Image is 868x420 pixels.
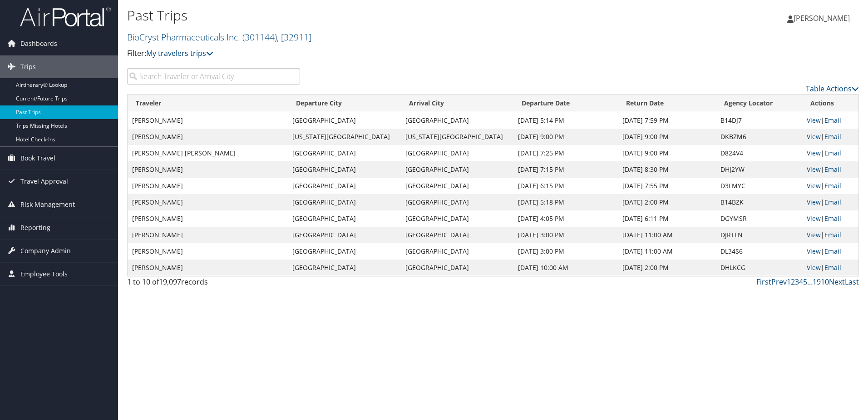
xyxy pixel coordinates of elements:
[401,260,514,276] td: [GEOGRAPHIC_DATA]
[20,263,68,285] span: Employee Tools
[618,145,716,161] td: [DATE] 9:00 PM
[756,277,771,287] a: First
[513,194,618,210] td: [DATE] 5:18 PM
[802,260,858,276] td: |
[20,216,50,239] span: Reporting
[401,243,514,260] td: [GEOGRAPHIC_DATA]
[716,129,802,145] td: DKBZM6
[807,165,821,174] a: View
[716,95,802,112] th: Agency Locator: activate to sort column ascending
[288,178,401,194] td: [GEOGRAPHIC_DATA]
[401,161,514,178] td: [GEOGRAPHIC_DATA]
[401,194,514,210] td: [GEOGRAPHIC_DATA]
[824,149,841,157] a: Email
[20,147,55,170] span: Book Travel
[277,31,311,43] span: , [ 32911 ]
[513,243,618,260] td: [DATE] 3:00 PM
[401,129,514,145] td: [US_STATE][GEOGRAPHIC_DATA]
[401,95,514,112] th: Arrival City: activate to sort column ascending
[618,129,716,145] td: [DATE] 9:00 PM
[127,6,615,25] h1: Past Trips
[802,194,858,210] td: |
[128,227,288,243] td: [PERSON_NAME]
[824,214,841,223] a: Email
[824,247,841,255] a: Email
[824,165,841,174] a: Email
[128,243,288,260] td: [PERSON_NAME]
[127,68,300,85] input: Search Traveler or Arrival City
[513,129,618,145] td: [DATE] 9:00 PM
[716,210,802,227] td: DGYMSR
[716,194,802,210] td: B14BZK
[288,129,401,145] td: [US_STATE][GEOGRAPHIC_DATA]
[807,263,821,272] a: View
[20,240,71,262] span: Company Admin
[401,178,514,194] td: [GEOGRAPHIC_DATA]
[807,247,821,255] a: View
[618,243,716,260] td: [DATE] 11:00 AM
[20,55,36,78] span: Trips
[618,95,716,112] th: Return Date: activate to sort column ascending
[802,145,858,161] td: |
[618,161,716,178] td: [DATE] 8:30 PM
[128,210,288,227] td: [PERSON_NAME]
[513,95,618,112] th: Departure Date: activate to sort column ascending
[807,198,821,206] a: View
[242,31,277,43] span: ( 301144 )
[791,277,795,287] a: 2
[618,112,716,129] td: [DATE] 7:59 PM
[806,84,859,94] a: Table Actions
[824,263,841,272] a: Email
[802,129,858,145] td: |
[802,112,858,129] td: |
[807,230,821,239] a: View
[813,277,829,287] a: 1910
[802,227,858,243] td: |
[128,260,288,276] td: [PERSON_NAME]
[288,194,401,210] td: [GEOGRAPHIC_DATA]
[618,210,716,227] td: [DATE] 6:11 PM
[829,277,845,287] a: Next
[824,181,841,190] a: Email
[288,161,401,178] td: [GEOGRAPHIC_DATA]
[802,161,858,178] td: |
[716,112,802,129] td: B14DJ7
[20,193,75,216] span: Risk Management
[20,6,111,27] img: airportal-logo.png
[513,210,618,227] td: [DATE] 4:05 PM
[845,277,859,287] a: Last
[288,260,401,276] td: [GEOGRAPHIC_DATA]
[802,178,858,194] td: |
[513,178,618,194] td: [DATE] 6:15 PM
[807,149,821,157] a: View
[807,116,821,125] a: View
[513,112,618,129] td: [DATE] 5:14 PM
[401,227,514,243] td: [GEOGRAPHIC_DATA]
[716,161,802,178] td: DHJ2YW
[824,132,841,141] a: Email
[128,161,288,178] td: [PERSON_NAME]
[128,129,288,145] td: [PERSON_NAME]
[787,277,791,287] a: 1
[401,112,514,129] td: [GEOGRAPHIC_DATA]
[716,227,802,243] td: DJRTLN
[146,48,213,58] a: My travelers trips
[807,214,821,223] a: View
[795,277,799,287] a: 3
[128,95,288,112] th: Traveler: activate to sort column ascending
[824,198,841,206] a: Email
[794,13,850,23] span: [PERSON_NAME]
[802,243,858,260] td: |
[288,112,401,129] td: [GEOGRAPHIC_DATA]
[787,5,859,32] a: [PERSON_NAME]
[20,32,57,55] span: Dashboards
[803,277,807,287] a: 5
[513,161,618,178] td: [DATE] 7:15 PM
[771,277,787,287] a: Prev
[159,277,181,287] span: 19,097
[802,210,858,227] td: |
[618,194,716,210] td: [DATE] 2:00 PM
[288,227,401,243] td: [GEOGRAPHIC_DATA]
[799,277,803,287] a: 4
[824,230,841,239] a: Email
